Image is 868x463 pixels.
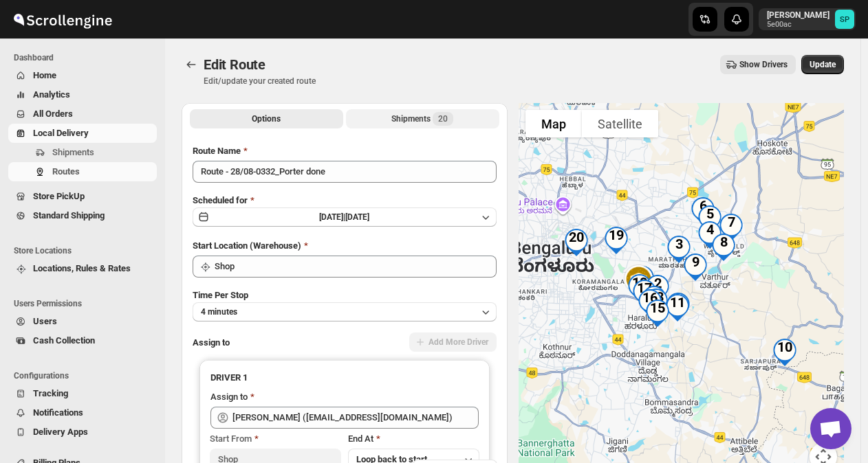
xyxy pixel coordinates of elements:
button: Delivery Apps [8,422,157,442]
span: Start Location (Warehouse) [193,240,301,251]
span: Store PickUp [33,191,85,201]
div: 20 [557,223,596,262]
button: Show Drivers [720,55,796,74]
div: 6 [684,192,722,230]
span: Update [810,59,836,70]
span: Scheduled for [193,195,248,205]
div: 7 [712,208,750,247]
div: 2 [638,269,677,308]
span: Tracking [33,388,68,398]
div: Shipments [391,112,453,126]
p: Edit/update your created route [204,76,316,87]
span: Cash Collection [33,335,95,346]
span: Assign to [193,337,230,348]
input: Search assignee [232,407,479,429]
div: 18 [620,269,659,307]
span: Configurations [14,370,158,381]
button: 4 minutes [193,302,497,321]
a: Open chat [810,408,851,449]
input: Search location [215,256,497,278]
div: 15 [638,294,677,332]
button: Cash Collection [8,331,157,350]
div: 17 [625,274,664,313]
span: Sulakshana Pundle [835,10,854,29]
div: 16 [631,284,669,322]
div: 12 [659,287,697,326]
div: 4 [691,216,729,254]
span: Local Delivery [33,128,89,138]
span: Store Locations [14,245,158,256]
p: 5e00ac [767,21,829,29]
button: Notifications [8,403,157,422]
img: ScrollEngine [11,2,114,36]
div: Assign to [210,390,248,404]
div: 11 [658,289,697,327]
span: Shipments [52,147,94,157]
div: 19 [597,221,636,260]
button: [DATE]|[DATE] [193,207,497,227]
button: Home [8,66,157,85]
span: Start From [210,433,252,444]
button: Shipments [8,143,157,162]
span: Notifications [33,407,83,418]
span: Edit Route [204,56,265,73]
span: Users Permissions [14,298,158,309]
span: Options [252,113,281,124]
button: Routes [8,162,157,181]
input: Eg: Bengaluru Route [193,161,497,183]
button: Locations, Rules & Rates [8,259,157,278]
span: Routes [52,166,80,177]
button: All Orders [8,104,157,124]
button: Tracking [8,384,157,403]
span: All Orders [33,109,73,119]
button: Analytics [8,85,157,104]
span: Home [33,70,56,80]
span: 4 minutes [201,306,237,317]
span: Dashboard [14,52,158,63]
span: 20 [438,113,448,124]
div: 13 [637,283,675,321]
div: 9 [676,248,715,286]
button: Update [801,55,844,74]
span: Locations, Rules & Rates [33,263,131,273]
button: User menu [759,8,856,30]
text: SP [840,15,849,24]
button: Routes [182,55,201,74]
button: Show satellite imagery [582,110,658,137]
button: Selected Shipments [346,109,499,128]
span: [DATE] [345,212,369,222]
div: 14 [635,280,673,319]
div: 8 [704,228,743,267]
button: Users [8,312,157,331]
span: Analytics [33,89,70,100]
p: [PERSON_NAME] [767,10,829,21]
div: 3 [660,230,698,269]
div: End At [348,432,479,446]
button: Show street map [525,110,582,137]
span: Show Drivers [739,59,788,70]
button: All Route Options [190,109,343,128]
span: Time Per Stop [193,290,248,300]
span: Route Name [193,146,241,156]
div: 10 [766,333,804,372]
h3: DRIVER 1 [210,371,479,385]
span: Standard Shipping [33,210,105,221]
span: Users [33,316,57,326]
span: Delivery Apps [33,427,88,437]
div: 5 [691,200,729,238]
span: [DATE] | [319,212,345,222]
